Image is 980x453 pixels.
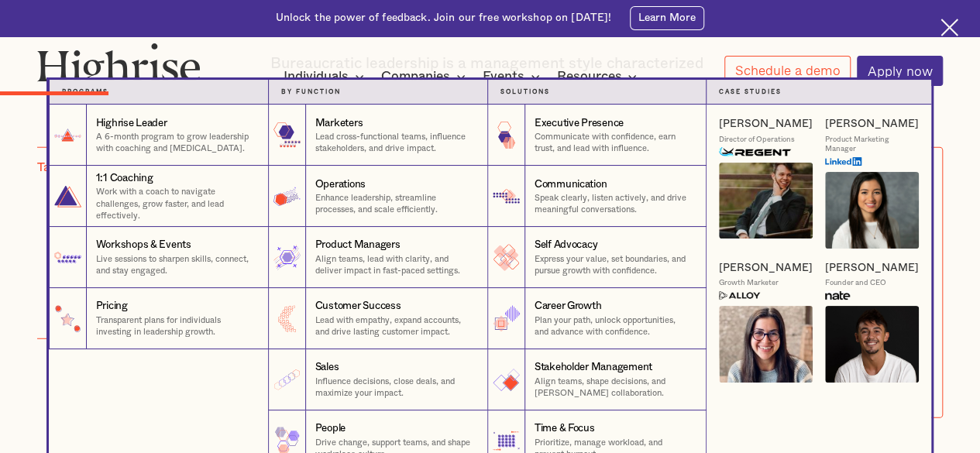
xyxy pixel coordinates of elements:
[315,238,401,252] div: Product Managers
[535,360,652,375] div: Stakeholder Management
[284,67,369,86] div: Individuals
[500,89,550,95] strong: Solutions
[487,288,707,349] a: Career GrowthPlan your path, unlock opportunities, and advance with confidence.
[487,105,707,166] a: Executive PresenceCommunicate with confidence, earn trust, and lead with influence.
[315,299,401,314] div: Customer Success
[825,261,919,275] a: [PERSON_NAME]
[96,116,167,131] div: Highrise Leader
[535,131,694,155] p: Communicate with confidence, earn trust, and lead with influence.
[315,314,476,338] p: Lead with empathy, expand accounts, and drive lasting customer impact.
[62,89,108,95] strong: Programs
[535,299,602,314] div: Career Growth
[315,116,363,131] div: Marketers
[315,360,339,375] div: Sales
[556,67,641,86] div: Resources
[49,166,268,227] a: 1:1 CoachingWork with a coach to navigate challenges, grow faster, and lead effectively.
[96,314,256,338] p: Transparent plans for individuals investing in leadership growth.
[825,117,919,131] a: [PERSON_NAME]
[268,105,487,166] a: MarketersLead cross-functional teams, influence stakeholders, and drive impact.
[37,43,201,92] img: Highrise logo
[315,376,476,400] p: Influence decisions, close deals, and maximize your impact.
[535,376,694,400] p: Align teams, shape decisions, and [PERSON_NAME] collaboration.
[487,166,707,227] a: CommunicationSpeak clearly, listen actively, and drive meaningful conversations.
[49,227,268,288] a: Workshops & EventsLive sessions to sharpen skills, connect, and stay engaged.
[49,288,268,349] a: PricingTransparent plans for individuals investing in leadership growth.
[940,19,958,36] img: Cross icon
[535,192,694,216] p: Speak clearly, listen actively, and drive meaningful conversations.
[268,288,487,349] a: Customer SuccessLead with empathy, expand accounts, and drive lasting customer impact.
[535,314,694,338] p: Plan your path, unlock opportunities, and advance with confidence.
[825,278,886,288] div: Founder and CEO
[284,67,349,86] div: Individuals
[315,131,476,155] p: Lead cross-functional teams, influence stakeholders, and drive impact.
[630,6,705,30] a: Learn More
[857,56,943,86] a: Apply now
[268,166,487,227] a: OperationsEnhance leadership, streamline processes, and scale efficiently.
[315,192,476,216] p: Enhance leadership, streamline processes, and scale efficiently.
[276,11,612,26] div: Unlock the power of feedback. Join our free workshop on [DATE]!
[268,349,487,410] a: SalesInfluence decisions, close deals, and maximize your impact.
[556,67,621,86] div: Resources
[381,67,450,86] div: Companies
[49,105,268,166] a: Highrise LeaderA 6-month program to grow leadership with coaching and [MEDICAL_DATA].
[96,238,191,252] div: Workshops & Events
[487,227,707,288] a: Self AdvocacyExpress your value, set boundaries, and pursue growth with confidence.
[96,299,128,314] div: Pricing
[487,349,707,410] a: Stakeholder ManagementAlign teams, shape decisions, and [PERSON_NAME] collaboration.
[719,117,813,131] a: [PERSON_NAME]
[96,171,153,186] div: 1:1 Coaching
[281,89,341,95] strong: by function
[535,238,598,252] div: Self Advocacy
[483,67,545,86] div: Events
[719,89,782,95] strong: Case Studies
[719,278,779,288] div: Growth Marketer
[483,67,524,86] div: Events
[724,56,851,86] a: Schedule a demo
[535,253,694,277] p: Express your value, set boundaries, and pursue growth with confidence.
[96,131,256,155] p: A 6-month program to grow leadership with coaching and [MEDICAL_DATA].
[535,421,595,436] div: Time & Focus
[719,135,795,145] div: Director of Operations
[535,177,607,192] div: Communication
[535,116,624,131] div: Executive Presence
[96,253,256,277] p: Live sessions to sharpen skills, connect, and stay engaged.
[315,421,346,436] div: People
[825,135,919,154] div: Product Marketing Manager
[96,186,256,221] p: Work with a coach to navigate challenges, grow faster, and lead effectively.
[315,177,366,192] div: Operations
[719,261,813,275] a: [PERSON_NAME]
[268,227,487,288] a: Product ManagersAlign teams, lead with clarity, and deliver impact in fast-paced settings.
[381,67,470,86] div: Companies
[315,253,476,277] p: Align teams, lead with clarity, and deliver impact in fast-paced settings.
